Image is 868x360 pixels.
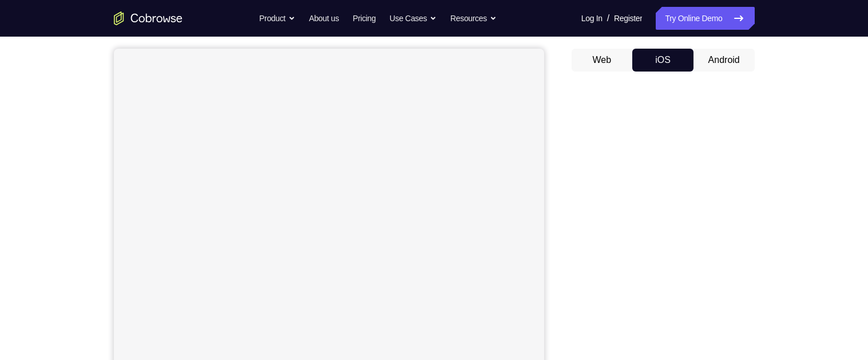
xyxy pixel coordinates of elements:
[656,7,754,30] a: Try Online Demo
[632,49,693,72] button: iOS
[390,7,437,30] button: Use Cases
[259,7,295,30] button: Product
[309,7,339,30] a: About us
[352,7,375,30] a: Pricing
[450,7,497,30] button: Resources
[114,11,183,25] a: Go to the home page
[607,11,609,25] span: /
[581,7,603,30] a: Log In
[572,49,633,72] button: Web
[693,49,755,72] button: Android
[614,7,642,30] a: Register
